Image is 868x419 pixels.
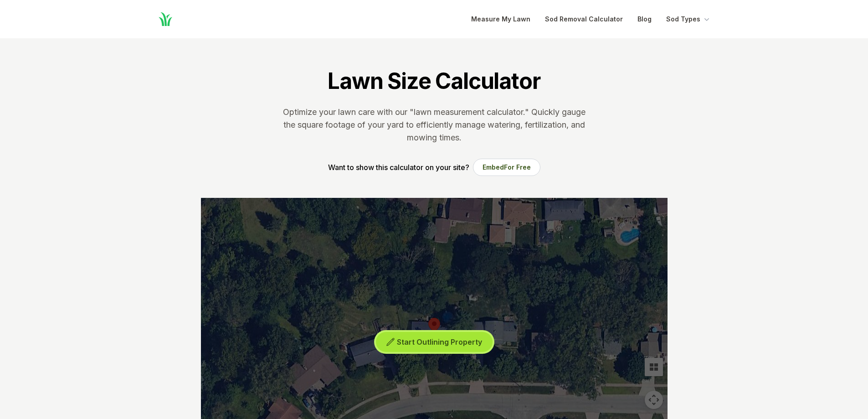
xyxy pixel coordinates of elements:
a: Measure My Lawn [471,14,530,25]
span: Start Outlining Property [397,337,482,347]
a: Sod Removal Calculator [545,14,623,25]
p: Want to show this calculator on your site? [328,162,469,173]
button: Start Outlining Property [376,332,493,352]
a: Blog [637,14,652,25]
h1: Lawn Size Calculator [328,67,540,95]
p: Optimize your lawn care with our "lawn measurement calculator." Quickly gauge the square footage ... [281,106,587,144]
span: For Free [504,163,531,171]
button: Sod Types [666,14,711,25]
button: EmbedFor Free [473,159,540,176]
